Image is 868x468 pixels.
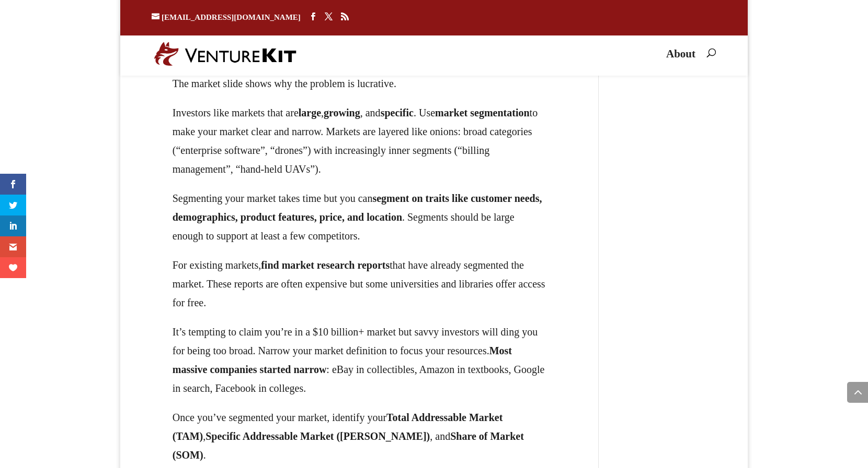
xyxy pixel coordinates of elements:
[381,107,414,118] strong: specific
[173,189,547,256] p: Segmenting your market takes time but you can . Segments should be large enough to support at lea...
[152,13,301,21] a: [EMAIL_ADDRESS][DOMAIN_NAME]
[173,322,547,408] p: It’s tempting to claim you’re in a $10 billion+ market but savvy investors will ding you for bein...
[173,256,547,322] p: For existing markets, that have already segmented the market. These reports are often expensive b...
[154,42,296,66] img: VentureKit
[666,50,695,68] a: About
[261,259,390,271] strong: find market research reports
[324,107,360,118] strong: growing
[435,107,530,118] strong: market segmentation
[173,103,547,189] p: Investors like markets that are , , and . Use to make your market clear and narrow. Markets are l...
[173,74,547,103] p: The market slide shows why the problem is lucrative.
[299,107,321,118] strong: large
[173,430,524,461] strong: Share of Market (SOM)
[205,430,430,442] strong: Specific Addressable Market ([PERSON_NAME])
